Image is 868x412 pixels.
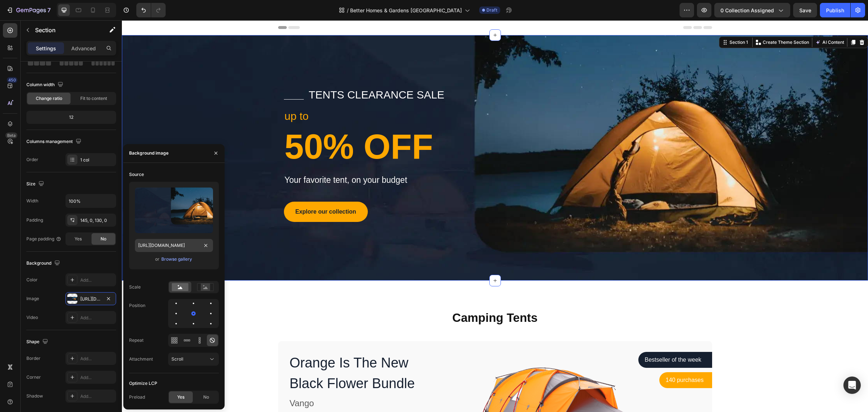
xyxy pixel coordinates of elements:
[167,332,322,374] h1: Orange Is The New Black Flower Bundle
[163,154,367,166] p: Your favorite tent, on your budget
[203,394,209,400] span: No
[71,45,96,52] p: Advanced
[168,377,321,390] p: Vango
[47,6,51,14] p: 7
[163,105,367,147] p: 50% OFF
[157,290,590,306] p: Camping Tents
[187,68,323,81] p: tents clearance sale
[129,302,145,309] div: Position
[177,394,184,400] span: Yes
[129,394,145,400] div: Preload
[26,258,61,268] div: Background
[26,236,61,242] div: Page padding
[129,150,169,156] div: Background image
[171,356,183,362] span: Scroll
[66,194,116,207] input: Auto
[135,188,213,233] img: preview-image
[101,236,106,242] span: No
[350,7,462,14] span: Better Homes & Gardens [GEOGRAPHIC_DATA]
[347,7,349,14] span: /
[80,393,114,400] div: Add...
[36,45,56,52] p: Settings
[28,112,115,122] div: 12
[26,314,38,321] div: Video
[26,198,38,204] div: Width
[826,7,844,14] div: Publish
[26,295,39,302] div: Image
[129,284,141,290] div: Scale
[7,77,17,83] div: 450
[714,3,790,17] button: 0 collection assigned
[26,80,65,90] div: Column width
[26,179,46,189] div: Size
[26,374,41,381] div: Corner
[80,356,114,362] div: Add...
[799,7,811,13] span: Save
[35,26,94,34] p: Section
[26,137,83,147] div: Columns management
[3,3,54,17] button: 7
[606,19,627,25] div: Section 1
[26,393,43,399] div: Shadow
[80,374,114,381] div: Add...
[5,133,17,138] div: Beta
[26,156,38,163] div: Order
[136,3,166,17] div: Undo/Redo
[486,7,497,13] span: Draft
[80,296,101,302] div: [URL][DOMAIN_NAME]
[26,355,41,362] div: Border
[129,356,153,362] div: Attachment
[692,18,724,26] button: AI Content
[80,315,114,321] div: Add...
[793,3,817,17] button: Save
[80,277,114,283] div: Add...
[135,239,213,252] input: https://example.com/image.jpg
[720,7,774,14] span: 0 collection assigned
[129,337,144,344] div: Repeat
[174,187,234,196] div: Explore our collection
[75,236,82,242] span: Yes
[820,3,850,17] button: Publish
[163,88,367,104] p: up to
[544,356,584,364] p: 140 purchases
[523,335,584,344] p: Bestseller of the week
[36,95,62,102] span: Change ratio
[26,217,43,223] div: Padding
[80,95,107,102] span: Fit to content
[162,181,246,202] button: Explore our collection
[129,171,144,178] div: Source
[641,19,687,25] p: Create Theme Section
[843,377,861,394] div: Open Intercom Messenger
[80,157,114,163] div: 1 col
[168,353,219,366] button: Scroll
[80,217,114,224] div: 145, 0, 130, 0
[26,337,50,347] div: Shape
[129,380,157,387] div: Optimize LCP
[161,256,192,263] button: Browse gallery
[161,256,192,262] div: Browse gallery
[26,277,38,283] div: Color
[122,20,868,412] iframe: Design area
[155,255,159,264] span: or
